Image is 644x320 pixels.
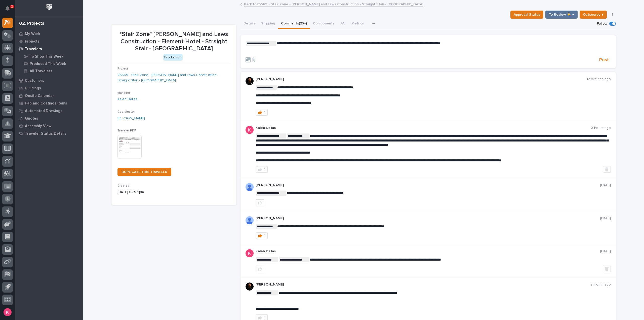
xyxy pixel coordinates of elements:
p: [DATE] [600,216,611,221]
span: Coordinator [117,110,135,113]
a: Buildings [15,84,83,92]
button: Components [310,19,337,29]
p: [PERSON_NAME] [256,216,600,221]
p: [DATE] [600,183,611,187]
button: Delete post [603,166,611,173]
p: [DATE] 02:52 pm [117,190,230,195]
p: a month ago [590,282,611,287]
a: Quotes [15,115,83,122]
p: Assembly View [25,124,51,128]
a: Produced This Week [19,60,83,67]
a: Traveler Status Details [15,130,83,137]
button: Shipping [258,19,278,29]
img: zmKUmRVDQjmBLfnAs97p [246,282,254,291]
span: Traveler PDF [117,129,136,132]
p: Follow [597,22,607,26]
a: Onsite Calendar [15,92,83,99]
a: DUPLICATE THIS TRAVELER [117,168,171,176]
a: Travelers [15,45,83,53]
a: Projects [15,38,83,45]
p: Onsite Calendar [25,94,54,98]
a: All Travelers [19,67,83,75]
p: *Stair Zone* [PERSON_NAME] and Laws Construction - Element Hotel - Straight Stair - [GEOGRAPHIC_D... [117,31,230,52]
img: zmKUmRVDQjmBLfnAs97p [246,77,254,85]
p: [PERSON_NAME] [256,183,600,187]
a: Assembly View [15,122,83,130]
button: 1 [256,232,268,239]
button: like this post [256,266,264,272]
p: 3 hours ago [591,126,611,130]
div: 1 [264,316,265,319]
a: Kaleb Dallas [117,97,137,102]
span: Created [117,184,129,187]
button: users-avatar [2,307,13,317]
button: Outsource ↑ [580,11,607,19]
p: My Work [25,32,40,36]
img: AOh14GhWdCmNGdrYYOPqe-VVv6zVZj5eQYWy4aoH1XOH=s96-c [246,183,254,191]
p: Projects [25,39,39,44]
div: 02. Projects [19,21,44,26]
a: My Work [15,30,83,38]
p: Customers [25,79,44,83]
p: Fab and Coatings Items [25,101,67,106]
button: Details [240,19,258,29]
a: Back to26569 - Stair Zone - [PERSON_NAME] and Laws Construction - Straight Stair - [GEOGRAPHIC_DATA] [244,1,423,7]
button: Metrics [348,19,367,29]
p: [DATE] [600,249,611,254]
p: [PERSON_NAME] [256,77,587,81]
p: Produced This Week [30,62,66,66]
span: DUPLICATE THIS TRAVELER [122,170,167,174]
span: Approval Status [514,12,540,18]
button: Delete post [603,266,611,272]
img: ACg8ocJFQJZtOpq0mXhEl6L5cbQXDkmdPAf0fdoBPnlMfqfX=s96-c [246,126,254,134]
button: Approval Status [510,11,543,19]
p: Traveler Status Details [25,131,66,136]
button: To Review 👨‍🏭 → [545,11,578,19]
div: 1 [264,111,265,114]
p: Kaleb Dallas [256,126,591,130]
img: AOh14GhWdCmNGdrYYOPqe-VVv6zVZj5eQYWy4aoH1XOH=s96-c [246,216,254,224]
button: Notifications [2,3,13,14]
img: Workspace Logo [45,3,54,12]
a: Automated Drawings [15,107,83,115]
p: 2 [11,5,13,8]
p: [PERSON_NAME] [256,282,590,287]
a: Fab and Coatings Items [15,99,83,107]
div: 1 [264,234,265,237]
button: Post [597,57,611,63]
button: 1 [256,166,268,173]
p: All Travelers [30,69,52,74]
div: 1 [264,168,265,171]
span: Outsource ↑ [583,12,603,18]
img: ACg8ocJFQJZtOpq0mXhEl6L5cbQXDkmdPAf0fdoBPnlMfqfX=s96-c [246,249,254,257]
a: [PERSON_NAME] [117,116,145,121]
span: Post [599,57,609,63]
p: Travelers [25,47,42,51]
p: Quotes [25,116,38,121]
span: Project [117,67,128,70]
button: 1 [256,109,268,116]
p: Automated Drawings [25,109,62,113]
span: To Review 👨‍🏭 → [549,12,574,18]
a: To Shop This Week [19,53,83,60]
button: like this post [256,199,264,206]
p: 12 minutes ago [587,77,611,81]
p: Buildings [25,86,41,91]
a: Customers [15,77,83,84]
div: Production [163,54,183,61]
span: Manager [117,91,130,94]
button: FAI [337,19,348,29]
button: Comments (25+) [278,19,310,29]
p: To Shop This Week [30,54,63,59]
a: 26569 - Stair Zone - [PERSON_NAME] and Laws Construction - Straight Stair - [GEOGRAPHIC_DATA] [117,73,230,83]
div: Notifications2 [6,6,13,14]
p: Kaleb Dallas [256,249,600,254]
